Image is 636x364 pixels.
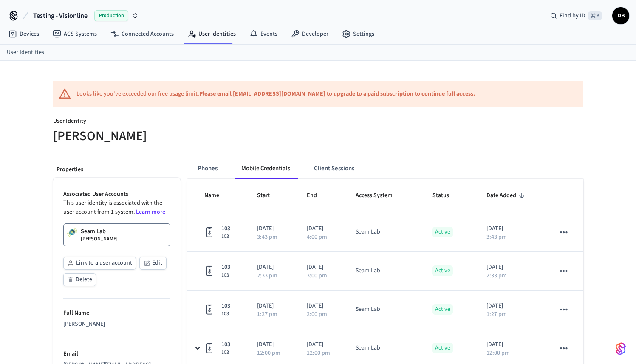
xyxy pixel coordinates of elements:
p: [DATE] [486,302,535,310]
a: Settings [335,26,381,42]
p: 2:33 pm [486,273,507,279]
p: 1:27 pm [257,311,277,317]
img: Visionline Logo [67,227,77,237]
p: [DATE] [307,263,336,272]
span: DB [613,8,628,23]
a: Learn more [136,208,165,216]
div: Seam Lab [356,305,380,314]
a: Please email [EMAIL_ADDRESS][DOMAIN_NAME] to upgrade to a paid subscription to continue full access. [199,90,475,98]
button: Client Sessions [307,158,361,179]
p: Email [63,350,170,358]
p: Full Name [63,309,170,318]
button: Phones [191,158,224,179]
p: [DATE] [257,224,286,233]
p: Seam Lab [81,227,106,236]
img: SeamLogoGradient.69752ec5.svg [616,342,626,356]
p: Active [432,265,453,276]
span: 103 [221,340,230,349]
p: [PERSON_NAME] [81,236,118,243]
p: 12:00 pm [257,350,280,356]
p: [DATE] [257,340,286,349]
a: User Identities [7,48,44,57]
p: [DATE] [486,340,535,349]
span: Date Added [486,189,527,202]
p: 4:00 pm [307,234,327,240]
p: User Identity [53,117,313,127]
p: This user identity is associated with the user account from 1 system. [63,199,170,217]
div: [PERSON_NAME] [63,320,170,329]
a: Devices [2,26,46,42]
div: Seam Lab [356,228,380,237]
span: Access System [356,189,404,202]
p: 3:43 pm [257,234,277,240]
span: Testing - Visionline [33,11,88,21]
span: Find by ID [560,11,585,20]
button: Edit [139,257,167,270]
p: [DATE] [307,302,336,310]
p: Properties [57,165,177,174]
span: Name [204,189,230,202]
span: 103 [221,310,230,317]
span: Production [94,10,128,21]
span: End [307,189,328,202]
p: [DATE] [307,340,336,349]
button: Link to a user account [63,257,136,270]
p: [DATE] [486,224,535,233]
p: [DATE] [257,302,286,310]
h5: [PERSON_NAME] [53,127,313,145]
p: Active [432,227,453,237]
a: Developer [284,26,335,42]
span: 103 [221,272,230,279]
span: 103 [221,224,230,233]
a: Connected Accounts [104,26,181,42]
a: User Identities [181,26,243,42]
span: 103 [221,263,230,272]
span: Start [257,189,281,202]
p: 12:00 pm [307,350,330,356]
button: DB [612,7,629,24]
span: ⌘ K [588,11,602,20]
p: [DATE] [307,224,336,233]
p: [DATE] [257,263,286,272]
p: 3:43 pm [486,234,507,240]
div: Seam Lab [356,344,380,353]
p: 12:00 pm [486,350,510,356]
p: 2:00 pm [307,311,327,317]
div: Looks like you've exceeded our free usage limit. [76,90,475,99]
p: [DATE] [486,263,535,272]
a: ACS Systems [46,26,104,42]
span: 103 [221,302,230,310]
p: 1:27 pm [486,311,507,317]
button: Delete [63,273,96,286]
p: Associated User Accounts [63,190,170,199]
a: Events [243,26,284,42]
div: Seam Lab [356,266,380,275]
p: 2:33 pm [257,273,277,279]
p: Active [432,304,453,315]
span: Status [432,189,460,202]
button: Mobile Credentials [235,158,297,179]
span: 103 [221,233,230,240]
span: 103 [221,349,230,356]
p: 3:00 pm [307,273,327,279]
div: Find by ID⌘ K [543,8,609,23]
p: Active [432,343,453,353]
a: Seam Lab[PERSON_NAME] [63,223,170,246]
